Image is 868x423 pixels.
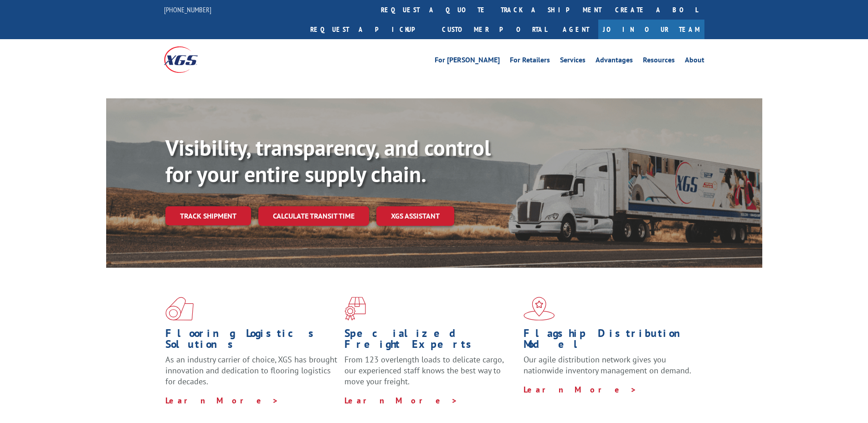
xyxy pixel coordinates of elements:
[435,56,500,66] a: For [PERSON_NAME]
[554,20,598,39] a: Agent
[524,354,691,376] span: Our agile distribution network gives you nationwide inventory management on demand.
[524,297,555,321] img: xgs-icon-flagship-distribution-model-red
[685,56,704,66] a: About
[344,395,458,406] a: Learn More >
[524,384,637,395] a: Learn More >
[344,328,517,354] h1: Specialized Freight Experts
[258,206,369,226] a: Calculate transit time
[596,56,633,66] a: Advantages
[524,328,696,354] h1: Flagship Distribution Model
[165,395,279,406] a: Learn More >
[344,354,517,395] p: From 123 overlength loads to delicate cargo, our experienced staff knows the best way to move you...
[344,297,366,321] img: xgs-icon-focused-on-flooring-red
[643,56,675,66] a: Resources
[598,20,704,39] a: Join Our Team
[164,5,211,14] a: [PHONE_NUMBER]
[165,206,251,225] a: Track shipment
[510,56,550,66] a: For Retailers
[165,354,337,387] span: As an industry carrier of choice, XGS has brought innovation and dedication to flooring logistics...
[165,133,491,188] b: Visibility, transparency, and control for your entire supply chain.
[165,297,194,321] img: xgs-icon-total-supply-chain-intelligence-red
[165,328,338,354] h1: Flooring Logistics Solutions
[303,20,435,39] a: Request a pickup
[376,206,454,226] a: XGS ASSISTANT
[560,56,586,66] a: Services
[435,20,554,39] a: Customer Portal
